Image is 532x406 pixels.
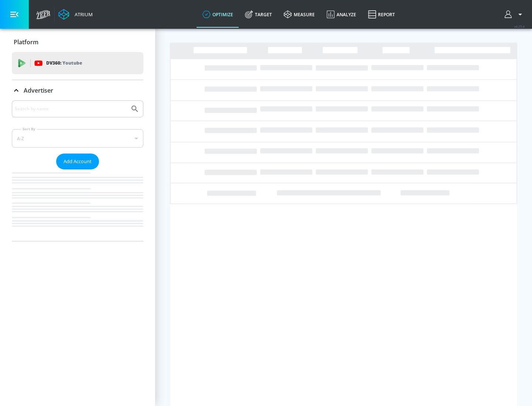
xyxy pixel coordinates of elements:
div: A-Z [12,129,143,148]
a: measure [278,1,321,28]
a: Report [362,1,401,28]
div: Atrium [72,11,93,18]
div: Advertiser [12,100,143,241]
span: Add Account [64,157,92,166]
button: Add Account [56,154,99,169]
div: Advertiser [12,80,143,101]
a: Analyze [321,1,362,28]
label: Sort By [21,127,37,131]
a: Atrium [58,9,93,20]
p: Youtube [62,59,82,67]
span: v 4.25.4 [514,24,525,28]
div: Platform [12,32,143,52]
input: Search by name [15,104,127,114]
p: Platform [14,38,38,46]
nav: list of Advertiser [12,169,143,241]
div: DV360: Youtube [12,52,143,74]
p: DV360: [46,59,82,67]
a: Target [239,1,278,28]
a: optimize [197,1,239,28]
p: Advertiser [24,86,53,94]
